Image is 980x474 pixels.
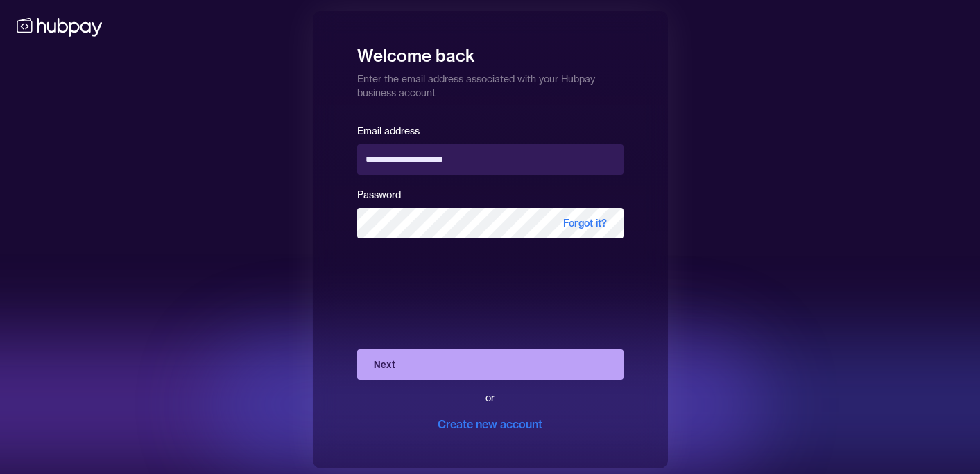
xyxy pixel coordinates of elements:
p: Enter the email address associated with your Hubpay business account [357,67,624,100]
button: Next [357,349,624,380]
h1: Welcome back [357,36,624,67]
span: Forgot it? [547,208,624,238]
label: Email address [357,125,420,137]
div: Create new account [438,416,542,432]
div: or [485,391,495,405]
label: Password [357,188,401,201]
